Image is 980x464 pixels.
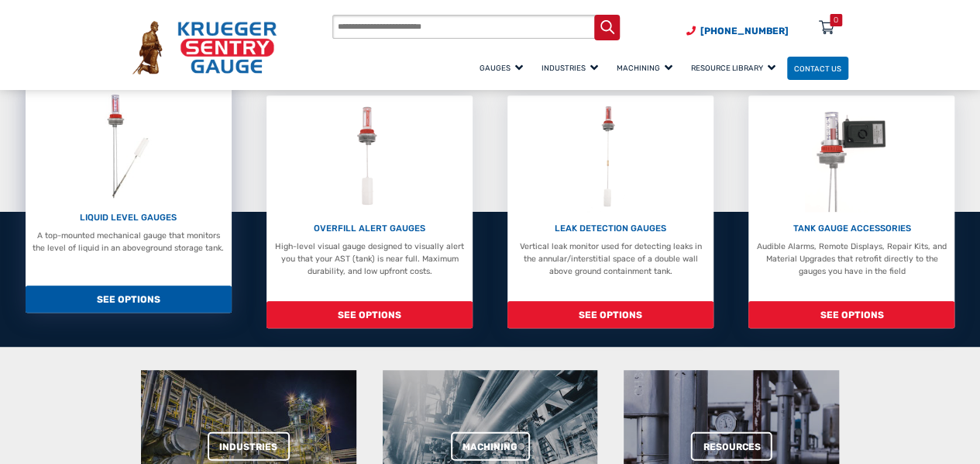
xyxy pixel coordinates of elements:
[473,54,535,81] a: Gauges
[266,95,473,328] a: Overfill Alert Gauges OVERFILL ALERT GAUGES High-level visual gauge designed to visually alert yo...
[535,54,610,81] a: Industries
[273,241,467,277] p: High-level visual gauge designed to visually alert you that your AST (tank) is near full. Maximum...
[805,102,899,213] img: Tank Gauge Accessories
[610,54,684,81] a: Machining
[748,95,954,328] a: Tank Gauge Accessories TANK GAUGE ACCESSORIES Audible Alarms, Remote Displays, Repair Kits, and M...
[684,54,787,81] a: Resource Library
[344,102,395,213] img: Overfill Alert Gauges
[700,26,789,36] span: [PHONE_NUMBER]
[834,14,838,26] div: 0
[686,24,789,38] a: Phone Number (920) 434-8860
[542,64,598,72] span: Industries
[132,21,277,74] img: Krueger Sentry Gauge
[507,95,714,328] a: Leak Detection Gauges LEAK DETECTION GAUGES Vertical leak monitor used for detecting leaks in the...
[31,211,225,224] p: LIQUID LEVEL GAUGES
[273,222,467,235] p: OVERFILL ALERT GAUGES
[266,301,473,328] span: SEE OPTIONS
[748,301,954,328] span: SEE OPTIONS
[480,64,523,72] span: Gauges
[208,432,290,461] a: Industries
[755,241,949,277] p: Audible Alarms, Remote Displays, Repair Kits, and Material Upgrades that retrofit directly to the...
[514,222,708,235] p: LEAK DETECTION GAUGES
[507,301,714,328] span: SEE OPTIONS
[787,57,848,81] a: Contact Us
[617,64,672,72] span: Machining
[98,91,160,202] img: Liquid Level Gauges
[26,286,232,313] span: SEE OPTIONS
[691,64,775,72] span: Resource Library
[794,64,841,72] span: Contact Us
[26,80,232,313] a: Liquid Level Gauges LIQUID LEVEL GAUGES A top-mounted mechanical gauge that monitors the level of...
[31,230,225,255] p: A top-mounted mechanical gauge that monitors the level of liquid in an aboveground storage tank.
[755,222,949,235] p: TANK GAUGE ACCESSORIES
[514,241,708,277] p: Vertical leak monitor used for detecting leaks in the annular/interstitial space of a double wall...
[691,432,772,461] a: Resources
[451,432,530,461] a: Machining
[587,102,633,213] img: Leak Detection Gauges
